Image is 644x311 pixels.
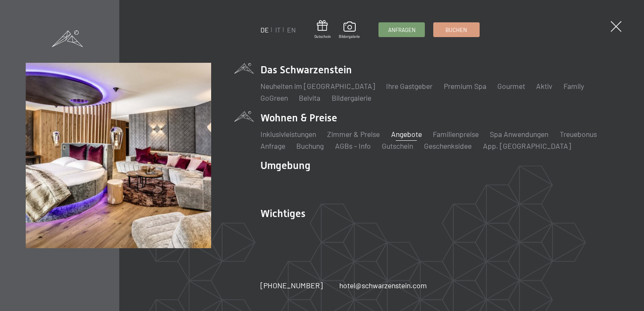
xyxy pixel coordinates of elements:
a: GoGreen [260,93,288,102]
a: IT [275,26,281,34]
span: Buchen [445,26,467,34]
span: Anfragen [388,26,416,34]
a: Premium Spa [444,81,486,91]
a: Ihre Gastgeber [386,81,432,91]
a: Anfragen [379,23,424,37]
a: Spa Anwendungen [490,129,548,139]
a: Gutschein [314,20,331,39]
a: Bildergalerie [332,93,371,102]
a: Belvita [299,93,320,102]
a: AGBs - Info [335,141,371,150]
a: EN [287,26,296,34]
a: App. [GEOGRAPHIC_DATA] [483,141,571,150]
a: Anfrage [260,141,285,150]
span: Gutschein [314,34,331,39]
span: [PHONE_NUMBER] [260,281,323,290]
a: Treuebonus [560,129,597,139]
a: Inklusivleistungen [260,129,316,139]
a: Bildergalerie [339,21,360,39]
a: Angebote [391,129,422,139]
a: Gutschein [382,141,413,150]
a: Aktiv [536,81,552,91]
a: Gourmet [497,81,525,91]
a: Familienpreise [433,129,479,139]
a: Geschenksidee [424,141,472,150]
a: Neuheiten im [GEOGRAPHIC_DATA] [260,81,375,91]
a: Buchen [434,23,479,37]
a: [PHONE_NUMBER] [260,280,323,291]
a: DE [260,26,269,34]
span: Bildergalerie [339,34,360,39]
a: Buchung [296,141,324,150]
a: Zimmer & Preise [327,129,380,139]
a: Family [563,81,584,91]
a: hotel@schwarzenstein.com [339,280,427,291]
